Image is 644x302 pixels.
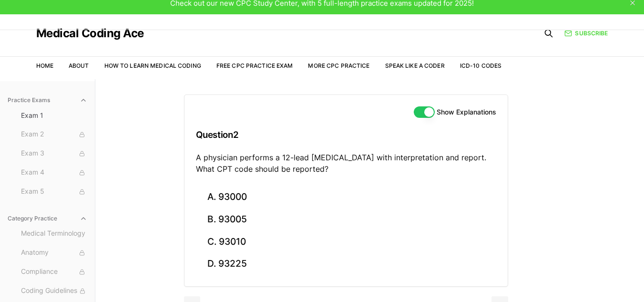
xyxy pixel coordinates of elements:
[460,62,501,69] a: ICD-10 Codes
[196,121,496,149] h3: Question 2
[17,127,91,142] button: Exam 2
[69,62,89,69] a: About
[17,264,91,280] button: Compliance
[17,146,91,161] button: Exam 3
[564,29,608,38] a: Subscribe
[36,62,53,69] a: Home
[21,129,87,140] span: Exam 2
[21,111,87,120] span: Exam 1
[196,152,496,175] p: A physician performs a 12-lead [MEDICAL_DATA] with interpretation and report. What CPT code shoul...
[36,28,144,39] a: Medical Coding Ace
[385,62,445,69] a: Speak Like a Coder
[4,93,91,108] button: Practice Exams
[308,62,369,69] a: More CPC Practice
[17,184,91,199] button: Exam 5
[21,187,87,197] span: Exam 5
[104,62,201,69] a: How to Learn Medical Coding
[21,167,87,178] span: Exam 4
[21,229,87,239] span: Medical Terminology
[17,165,91,180] button: Exam 4
[196,230,496,253] button: C. 93010
[21,286,87,296] span: Coding Guidelines
[17,226,91,241] button: Medical Terminology
[4,211,91,226] button: Category Practice
[21,267,87,277] span: Compliance
[17,108,91,123] button: Exam 1
[21,248,87,258] span: Anatomy
[437,109,496,115] label: Show Explanations
[17,245,91,260] button: Anatomy
[196,186,496,208] button: A. 93000
[17,283,91,299] button: Coding Guidelines
[196,208,496,231] button: B. 93005
[196,253,496,275] button: D. 93225
[216,62,293,69] a: Free CPC Practice Exam
[21,148,87,159] span: Exam 3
